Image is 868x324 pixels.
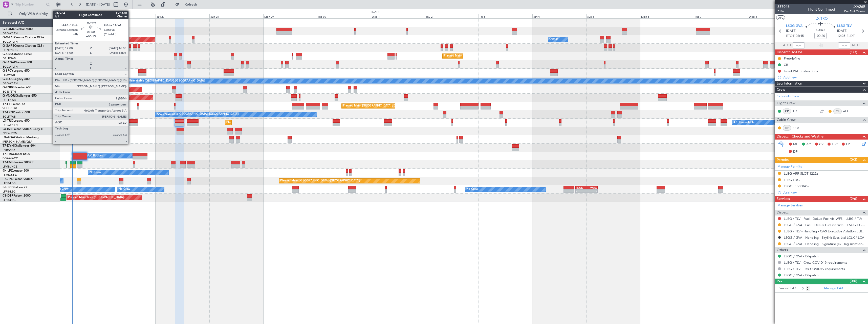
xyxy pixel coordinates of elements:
[3,156,18,160] a: DGAA/ACC
[3,111,13,114] span: T7-LZZI
[157,111,239,118] div: A/C Unavailable [GEOGRAPHIC_DATA] ([GEOGRAPHIC_DATA])
[850,196,857,201] span: (2/6)
[3,153,30,156] a: T7-TRXGlobal 6500
[3,144,36,147] a: T7-DYNChallenger 604
[3,136,14,139] span: LX-AOA
[156,14,209,18] div: Sat 27
[784,267,845,271] a: LLBG / TLV - Pax COVID19 requirements
[532,14,586,18] div: Sat 4
[733,119,754,126] div: A/C Unavailable
[3,61,32,64] a: G-JAGAPhenom 300
[3,115,16,119] a: EGLF/FAB
[549,36,558,43] div: Owner
[777,117,796,123] span: Cabin Crew
[837,24,852,29] span: LLBG TLV
[777,286,796,291] label: Planned PAX
[783,43,791,48] span: ATOT
[784,56,800,61] div: Prebriefing
[3,173,17,177] a: LFMD/CEQ
[776,15,785,20] button: UTC
[371,14,425,18] div: Wed 1
[783,109,791,114] div: CP
[784,69,818,73] div: Israel PMT instructions
[796,34,804,39] span: 08:45
[3,136,39,139] a: LX-AOACitation Mustang
[777,247,788,253] span: Others
[3,186,28,189] a: F-HECDFalcon 7X
[263,14,317,18] div: Mon 29
[792,109,804,114] a: JJB
[777,203,803,208] a: Manage Services
[3,169,29,172] a: 9H-LPZLegacy 500
[824,286,843,291] a: Manage PAX
[3,194,13,197] span: CS-DTR
[3,198,16,202] a: LFPB/LBG
[837,29,848,34] span: [DATE]
[777,94,799,99] a: Schedule Crew
[3,86,31,89] a: G-ENRGPraetor 600
[479,14,532,18] div: Fri 3
[280,177,360,185] div: Planned Maint [GEOGRAPHIC_DATA] ([GEOGRAPHIC_DATA])
[3,181,16,185] a: LFPB/LBG
[844,9,865,14] span: Pos Pref Charter
[3,106,17,110] a: VHHH/HKG
[3,123,18,127] a: EGGW/LTN
[3,161,12,164] span: T7-EMI
[837,34,845,39] span: 12:25
[784,63,788,67] div: CB
[57,185,69,193] div: No Crew
[87,152,103,160] div: A/C Booked
[777,81,802,87] span: Leg Information
[819,142,823,147] span: CR
[844,4,865,9] span: LXA26B
[815,16,828,21] span: LX-TRO
[3,103,11,106] span: T7-FFI
[784,242,865,246] a: LSGG / GVA - Handling - Signature (ex. Tag Aviation) LSGG / GVA
[748,14,802,18] div: Wed 8
[3,90,16,94] a: EGSS/STN
[3,44,14,47] span: G-GARE
[86,2,110,7] span: [DATE] - [DATE]
[777,157,789,163] span: Permits
[3,53,12,56] span: G-SIRS
[3,32,18,35] a: EGGW/LTN
[226,119,306,126] div: Planned Maint [GEOGRAPHIC_DATA] ([GEOGRAPHIC_DATA])
[694,14,748,18] div: Tue 7
[3,165,17,169] a: LFMN/NCE
[3,65,18,69] a: EGGW/LTN
[777,4,790,9] span: 537046
[3,78,13,81] span: G-LEGC
[343,102,423,110] div: Planned Maint [GEOGRAPHIC_DATA] ([GEOGRAPHIC_DATA])
[777,87,785,93] span: Crew
[3,36,44,39] a: G-GAALCessna Citation XLS+
[777,164,802,169] a: Manage Permits
[793,142,798,147] span: MF
[317,14,371,18] div: Tue 30
[3,48,18,52] a: EGNR/CEG
[576,190,587,193] div: -
[777,210,791,215] span: Dispatch
[3,94,37,97] a: G-VNORChallenger 650
[3,69,30,72] a: G-SPCYLegacy 650
[847,34,855,39] span: ELDT
[784,184,809,188] div: LSGG PPR 0845z
[808,7,835,12] div: Flight Confirmed
[3,194,31,197] a: CS-DTRFalcon 2000
[846,142,850,147] span: FP
[3,119,13,122] span: LX-TRO
[3,78,30,81] a: G-LEGCLegacy 600
[3,169,13,172] span: 9H-LPZ
[784,254,818,258] a: LSGG / GVA - Dispatch
[777,196,790,202] span: Services
[119,185,130,193] div: No Crew
[640,14,694,18] div: Mon 6
[793,149,798,154] span: DP
[3,144,14,147] span: T7-DYN
[816,28,824,33] span: 03:40
[3,86,14,89] span: G-ENRG
[777,100,795,106] span: Flight Crew
[784,273,818,277] a: LSGG / GVA - Dispatch
[3,69,13,72] span: G-SPCY
[3,73,16,77] a: LGAV/ATH
[3,40,18,44] a: EGGW/LTN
